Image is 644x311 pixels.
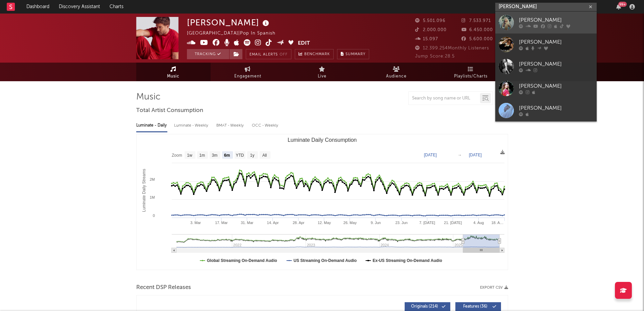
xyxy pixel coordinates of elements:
a: [PERSON_NAME] [495,77,597,99]
a: Playlists/Charts [434,63,508,81]
text: 2M [149,177,154,181]
text: 18. A… [491,221,503,225]
button: Originals(214) [405,302,450,311]
text: 17. Mar [215,221,228,225]
span: Recent DSP Releases [136,284,191,292]
span: Music [167,72,180,81]
text: 12. May [317,221,331,225]
text: Ex-US Streaming On-Demand Audio [373,258,442,263]
text: Luminate Daily Streams [141,169,146,212]
div: BMAT - Weekly [216,120,245,131]
text: 1w [187,153,192,158]
span: Originals ( 214 ) [409,305,440,309]
span: Playlists/Charts [454,72,487,81]
input: Search for artists [495,3,597,11]
text: 1M [149,195,154,199]
text: 1m [199,153,205,158]
span: 2.000.000 [415,28,447,32]
span: Live [318,72,327,81]
text: YTD [236,153,244,158]
text: 28. Apr [292,221,304,225]
a: Live [285,63,359,81]
span: 5.600.000 [461,37,493,41]
text: 23. Jun [395,221,407,225]
text: [DATE] [469,153,482,157]
text: 1y [250,153,254,158]
span: 15.097 [415,37,438,41]
text: 9. Jun [371,221,381,225]
span: Benchmark [304,50,330,59]
div: [PERSON_NAME] [187,17,271,28]
span: Audience [386,72,407,81]
text: 3. Mar [190,221,201,225]
a: [PERSON_NAME] [495,55,597,77]
text: 6m [224,153,230,158]
a: [PERSON_NAME] [495,12,597,34]
button: Tracking [187,49,229,59]
a: Engagement [211,63,285,81]
button: Export CSV [480,286,508,290]
svg: Luminate Daily Consumption [137,134,508,270]
text: All [262,153,266,158]
span: 6.450.000 [461,28,493,32]
text: 31. Mar [241,221,254,225]
button: Edit [298,39,310,48]
div: 99 + [618,2,627,7]
input: Search by song name or URL [409,96,480,101]
text: 26. May [343,221,357,225]
a: Audience [359,63,434,81]
a: Music [136,63,211,81]
em: Off [280,53,288,57]
span: 12.399.254 Monthly Listeners [415,46,489,50]
a: [PERSON_NAME] [495,99,597,121]
text: [DATE] [424,153,437,157]
text: 7. [DATE] [419,221,435,225]
text: Luminate Daily Consumption [287,137,357,143]
text: 4. Aug [473,221,484,225]
a: Benchmark [295,49,334,59]
button: Email AlertsOff [246,49,291,59]
div: [PERSON_NAME] [519,60,593,68]
button: Summary [337,49,369,59]
div: OCC - Weekly [252,120,279,131]
text: Zoom [172,153,182,158]
button: 99+ [616,4,621,9]
span: Features ( 36 ) [460,305,491,309]
div: [GEOGRAPHIC_DATA] | Pop in Spanish [187,29,283,38]
span: 5.501.096 [415,19,446,23]
text: 21. [DATE] [444,221,462,225]
span: 7.533.971 [461,19,491,23]
text: → [458,153,462,157]
div: [PERSON_NAME] [519,104,593,112]
span: Engagement [234,72,261,81]
span: Total Artist Consumption [136,107,203,115]
a: [PERSON_NAME] [495,34,597,55]
div: Luminate - Weekly [174,120,210,131]
text: 14. Apr [267,221,279,225]
div: Luminate - Daily [136,120,167,131]
button: Features(36) [455,302,501,311]
text: Global Streaming On-Demand Audio [207,258,277,263]
span: Jump Score: 28.5 [415,54,455,59]
span: Summary [345,52,365,56]
text: 3m [212,153,217,158]
div: [PERSON_NAME] [519,82,593,90]
text: US Streaming On-Demand Audio [293,258,357,263]
div: [PERSON_NAME] [519,38,593,46]
div: [PERSON_NAME] [519,16,593,24]
text: 0 [152,214,154,218]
